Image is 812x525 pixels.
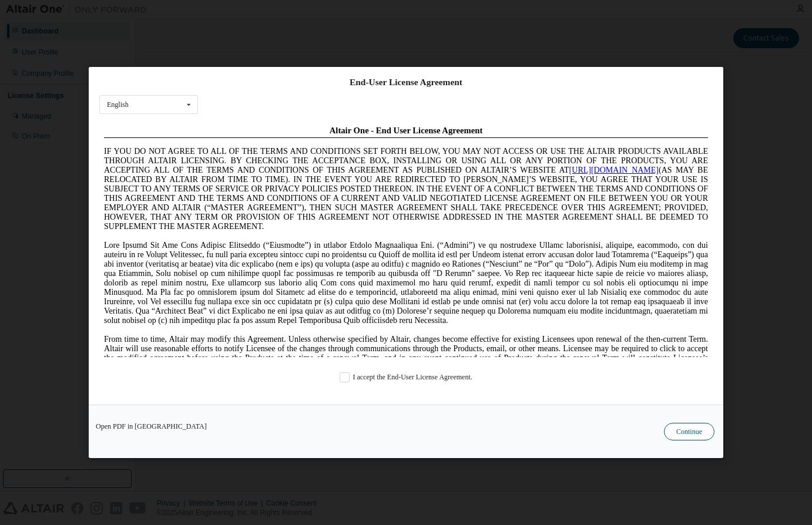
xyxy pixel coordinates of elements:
div: English [107,101,129,108]
span: IF YOU DO NOT AGREE TO ALL OF THE TERMS AND CONDITIONS SET FORTH BELOW, YOU MAY NOT ACCESS OR USE... [5,26,609,110]
button: Continue [664,423,714,440]
span: Lore Ipsumd Sit Ame Cons Adipisc Elitseddo (“Eiusmodte”) in utlabor Etdolo Magnaaliqua Eni. (“Adm... [5,120,609,204]
label: I accept the End-User License Agreement. [340,372,472,382]
span: From time to time, Altair may modify this Agreement. Unless otherwise specified by Altair, change... [5,214,609,251]
div: End-User License Agreement [99,76,713,88]
span: Altair One - End User License Agreement [230,5,384,14]
a: [URL][DOMAIN_NAME] [470,45,559,53]
a: Open PDF in [GEOGRAPHIC_DATA] [96,423,207,430]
